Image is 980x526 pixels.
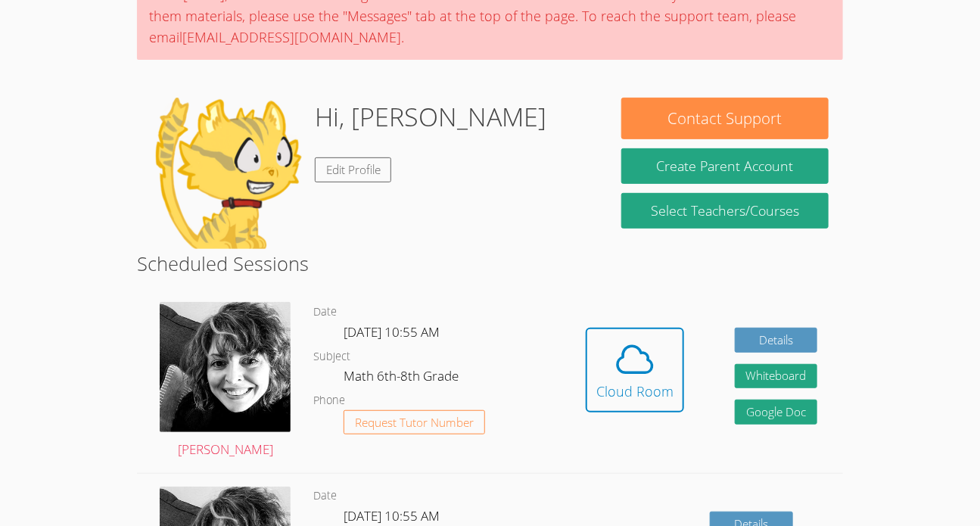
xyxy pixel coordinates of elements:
[735,328,818,353] a: Details
[137,249,842,278] h2: Scheduled Sessions
[735,364,818,389] button: Whiteboard
[315,157,392,182] a: Edit Profile
[160,302,291,461] a: [PERSON_NAME]
[621,148,828,184] button: Create Parent Account
[586,328,684,412] button: Cloud Room
[313,487,337,506] dt: Date
[160,302,291,432] img: avatar.png
[621,193,828,229] a: Select Teachers/Courses
[344,366,462,391] dd: Math 6th-8th Grade
[313,303,337,322] dt: Date
[596,381,674,402] div: Cloud Room
[344,507,440,524] span: [DATE] 10:55 AM
[151,98,303,249] img: default.png
[355,417,474,428] span: Request Tutor Number
[313,347,350,366] dt: Subject
[344,323,440,341] span: [DATE] 10:55 AM
[344,410,485,435] button: Request Tutor Number
[315,98,546,136] h1: Hi, [PERSON_NAME]
[621,98,828,139] button: Contact Support
[735,400,818,425] a: Google Doc
[313,391,345,410] dt: Phone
